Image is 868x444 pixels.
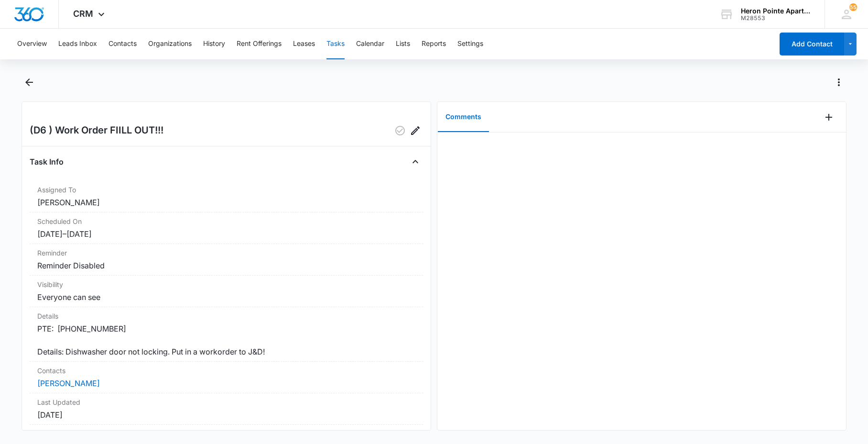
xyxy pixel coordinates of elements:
[148,29,192,59] button: Organizations
[30,276,423,307] div: VisibilityEveryone can see
[396,29,410,59] button: Lists
[849,3,857,11] div: notifications count
[22,75,36,90] button: Back
[30,362,423,393] div: Contacts[PERSON_NAME]
[326,29,345,59] button: Tasks
[203,29,225,59] button: History
[37,216,415,226] dt: Scheduled On
[37,248,415,258] dt: Reminder
[37,185,415,195] dt: Assigned To
[780,33,844,55] button: Add Contact
[821,110,836,125] button: Add Comment
[17,29,47,59] button: Overview
[30,156,64,167] h4: Task Info
[37,228,415,240] dd: [DATE] – [DATE]
[408,154,423,169] button: Close
[37,260,415,271] dd: Reminder Disabled
[30,244,423,276] div: ReminderReminder Disabled
[37,429,415,439] dt: Created On
[37,378,100,388] a: [PERSON_NAME]
[457,29,483,59] button: Settings
[37,279,415,289] dt: Visibility
[37,323,415,357] dd: PTE: [PHONE_NUMBER] Details: Dishwasher door not locking. Put in a workorder to J&D!
[30,181,423,212] div: Assigned To[PERSON_NAME]
[831,75,846,90] button: Actions
[849,3,857,11] span: 55
[408,123,423,138] button: Edit
[293,29,315,59] button: Leases
[741,15,811,22] div: account id
[30,307,423,362] div: DetailsPTE: [PHONE_NUMBER] Details: Dishwasher door not locking. Put in a workorder to J&D!
[30,212,423,244] div: Scheduled On[DATE]–[DATE]
[37,397,415,407] dt: Last Updated
[37,409,415,421] dd: [DATE]
[438,102,489,132] button: Comments
[58,29,97,59] button: Leads Inbox
[356,29,384,59] button: Calendar
[30,123,163,138] h2: (D6 ) Work Order FIILL OUT!!!
[37,197,415,208] dd: [PERSON_NAME]
[741,7,811,15] div: account name
[37,366,415,376] dt: Contacts
[422,29,446,59] button: Reports
[37,291,415,303] dd: Everyone can see
[73,9,93,19] span: CRM
[37,311,415,321] dt: Details
[108,29,137,59] button: Contacts
[30,393,423,425] div: Last Updated[DATE]
[237,29,282,59] button: Rent Offerings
